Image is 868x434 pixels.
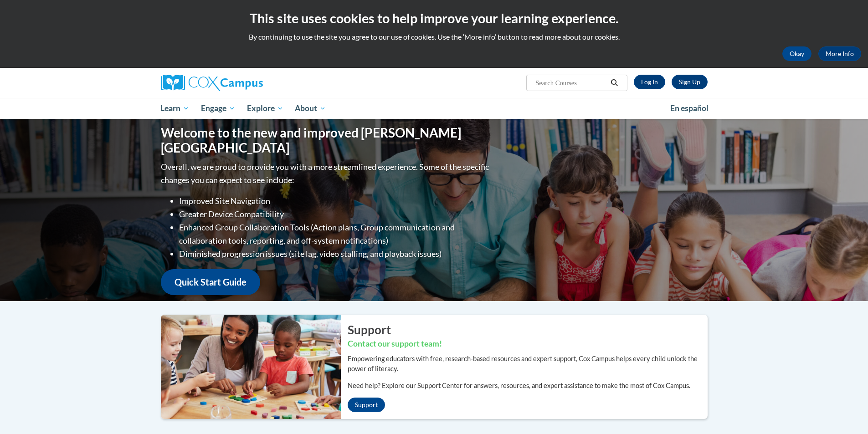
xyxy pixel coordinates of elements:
[7,9,861,27] h2: This site uses cookies to help improve your learning experience.
[672,75,708,89] a: Register
[818,46,861,61] a: More Info
[161,125,491,156] h1: Welcome to the new and improved [PERSON_NAME][GEOGRAPHIC_DATA]
[154,315,341,419] img: ...
[670,103,709,113] span: En español
[348,381,708,391] p: Need help? Explore our Support Center for answers, resources, and expert assistance to make the m...
[607,77,621,88] button: Search
[289,98,332,119] a: About
[348,354,708,374] p: Empowering educators with free, research-based resources and expert support, Cox Campus helps eve...
[348,398,385,412] a: Support
[348,338,708,350] h3: Contact our support team!
[179,247,491,260] li: Diminished progression issues (site lag, video stalling, and playback issues)
[179,208,491,221] li: Greater Device Compatibility
[147,98,721,119] div: Main menu
[161,160,491,187] p: Overall, we are proud to provide you with a more streamlined experience. Some of the specific cha...
[179,221,491,247] li: Enhanced Group Collaboration Tools (Action plans, Group communication and collaboration tools, re...
[201,103,235,114] span: Engage
[348,322,708,338] h2: Support
[161,75,334,91] a: Cox Campus
[161,75,263,91] img: Cox Campus
[241,98,289,119] a: Explore
[195,98,241,119] a: Engage
[664,99,714,118] a: En español
[295,103,326,114] span: About
[782,46,812,61] button: Okay
[155,98,195,119] a: Learn
[161,269,260,295] a: Quick Start Guide
[7,32,861,42] p: By continuing to use the site you agree to our use of cookies. Use the ‘More info’ button to read...
[247,103,283,114] span: Explore
[160,103,189,114] span: Learn
[179,194,491,208] li: Improved Site Navigation
[634,75,665,89] a: Log In
[534,77,607,88] input: Search Courses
